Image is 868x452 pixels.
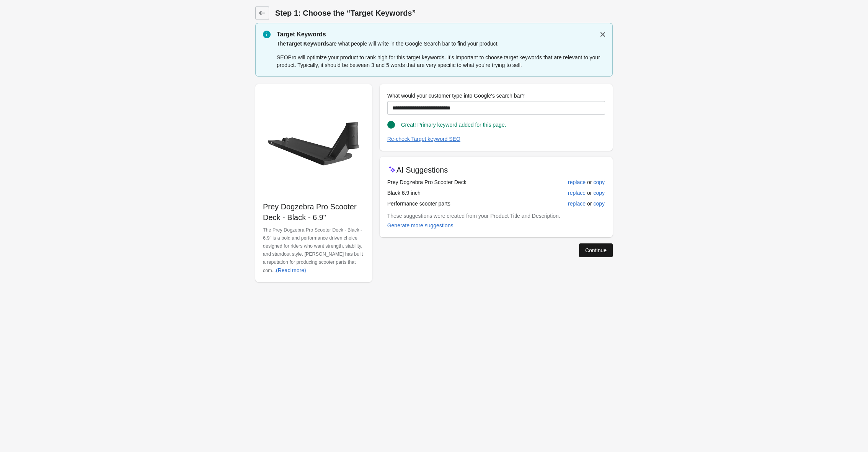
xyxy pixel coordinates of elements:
td: Black 6.9 inch [387,188,537,198]
h1: Step 1: Choose the “Target Keywords” [275,8,613,18]
p: AI Suggestions [396,165,448,175]
div: Re-check Target keyword SEO [387,136,460,142]
div: (Read more) [276,267,306,273]
span: Great! Primary keyword added for this page. [401,122,506,128]
button: replace [565,175,589,189]
div: Continue [585,247,607,253]
button: copy [590,197,608,210]
p: Target Keywords [277,30,605,39]
span: The are what people will write in the Google Search bar to find your product. [277,41,499,47]
div: replace [568,190,586,196]
img: 6f2ac2490f669de5bfe040552586d18d21e0aabe_18092_1.jpg [263,92,364,193]
td: Prey Dogzebra Pro Scooter Deck [387,177,537,188]
p: Prey Dogzebra Pro Scooter Deck - Black - 6.9" [263,201,364,223]
div: replace [568,201,586,207]
button: copy [590,175,608,189]
label: What would your customer type into Google's search bar? [387,92,525,100]
td: Performance scooter parts [387,198,537,209]
button: replace [565,186,589,200]
div: copy [593,190,605,196]
span: These suggestions were created from your Product Title and Description. [387,213,560,219]
div: copy [593,201,605,207]
div: replace [568,179,586,185]
span: or [586,189,593,197]
div: copy [593,179,605,185]
button: (Read more) [273,263,309,277]
span: or [586,200,593,207]
button: Generate more suggestions [384,219,457,232]
span: The Prey Dogzebra Pro Scooter Deck - Black - 6.9" is a bold and performance driven choice designe... [263,227,363,273]
span: or [586,178,593,186]
button: Continue [579,243,613,257]
button: Re-check Target keyword SEO [384,132,463,146]
span: SEOPro will optimize your product to rank high for this target keywords. It’s important to choose... [277,54,600,68]
button: replace [565,197,589,210]
div: Generate more suggestions [387,222,454,228]
span: Target Keywords [286,41,329,47]
button: copy [590,186,608,200]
